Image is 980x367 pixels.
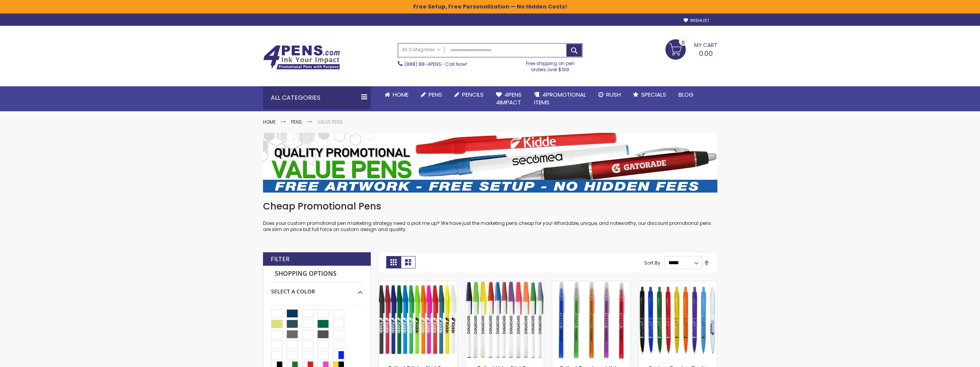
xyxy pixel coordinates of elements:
a: Specials [627,86,672,103]
a: 4Pens4impact [490,86,528,111]
div: Free shipping on pen orders over $199 [518,57,583,73]
span: 0.00 [699,49,713,58]
span: Home [393,90,409,99]
strong: Grid [386,256,401,268]
a: Belfast B Value Stick Pen [379,281,457,287]
a: 0.00 0 [665,39,717,59]
img: 4Pens Custom Pens and Promotional Products [263,45,340,70]
img: Custom Cambria Plastic Retractable Ballpoint Pen - Monochromatic Body Color [639,281,717,359]
img: Belfast Value Stick Pen [466,281,544,359]
h1: Cheap Promotional Pens [263,200,717,213]
a: (888) 88-4PENS [404,61,441,67]
span: 4PROMOTIONAL ITEMS [534,90,586,106]
a: Home [263,119,276,125]
img: Belfast B Value Stick Pen [379,281,457,359]
span: Pens [429,90,442,99]
span: Rush [606,90,621,99]
a: Belfast Translucent Value Stick Pen [552,281,630,287]
span: Pencils [462,90,484,99]
span: All Categories [402,47,441,53]
label: Sort By [644,259,660,266]
span: - Call Now! [404,61,467,67]
span: 0 [682,39,685,46]
span: 4Pens 4impact [496,90,522,106]
div: Select A Color [271,282,363,295]
span: Blog [678,90,694,99]
strong: Shopping Options [271,266,363,282]
a: Belfast Value Stick Pen [466,281,544,287]
div: All Categories [263,86,371,109]
a: Rush [592,86,627,103]
span: Specials [641,90,666,99]
a: Top [959,349,974,361]
img: Value Pens [263,133,717,193]
a: Custom Cambria Plastic Retractable Ballpoint Pen - Monochromatic Body Color [639,281,717,287]
strong: Value Pens [317,119,343,125]
a: Home [379,86,415,103]
a: Pencils [448,86,490,103]
div: Does your custom promotional pen marketing strategy need a pick me up? We have just the marketing... [263,200,717,233]
a: Pens [415,86,448,103]
strong: Filter [271,255,290,263]
a: Wishlist [683,18,709,23]
a: 4PROMOTIONALITEMS [528,86,592,111]
a: Blog [672,86,700,103]
a: Pens [291,119,302,125]
img: Belfast Translucent Value Stick Pen [552,281,630,359]
a: All Categories [398,44,444,56]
